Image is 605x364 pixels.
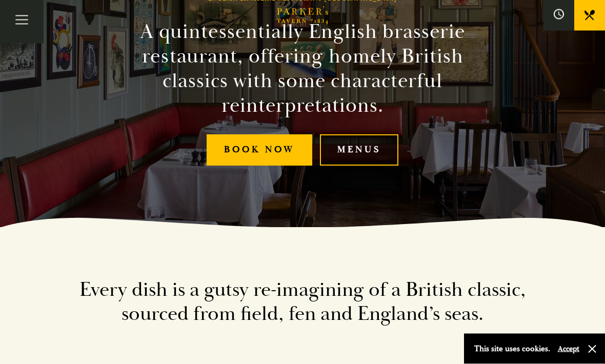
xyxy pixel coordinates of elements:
p: This site uses cookies. [474,341,550,356]
h2: Every dish is a gutsy re-imagining of a British classic, sourced from field, fen and England’s seas. [62,278,543,327]
button: Close and accept [587,344,597,354]
a: Menus [320,135,398,166]
a: Book Now [207,135,312,166]
button: Accept [558,344,579,354]
h2: A quintessentially English brasserie restaurant, offering homely British classics with some chara... [110,20,495,118]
